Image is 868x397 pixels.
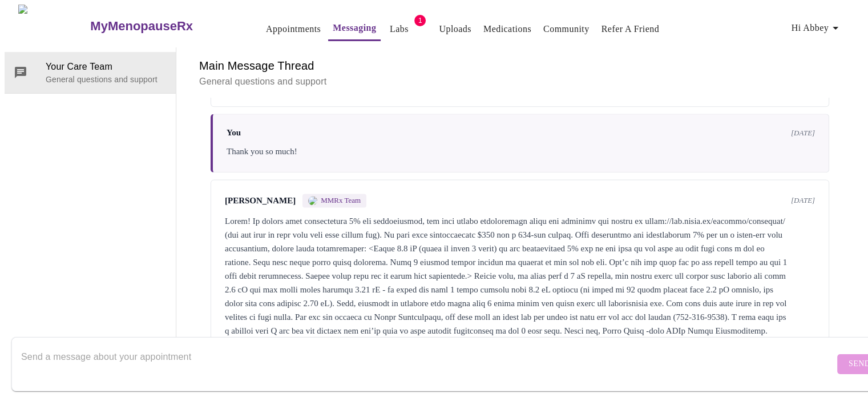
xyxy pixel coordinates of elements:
button: Messaging [328,17,381,41]
a: Medications [483,21,531,37]
span: 1 [414,15,426,26]
span: [DATE] [791,196,815,205]
a: Community [543,21,590,37]
div: Thank you so much! [227,145,815,158]
button: Uploads [434,18,476,41]
button: Hi Abbey [787,17,847,39]
div: Lorem! Ip dolors amet consectetura 5% eli seddoeiusmod, tem inci utlabo etdoloremagn aliqu eni ad... [225,214,815,338]
button: Appointments [261,18,325,41]
p: General questions and support [46,74,167,85]
a: Labs [390,21,409,37]
p: General questions and support [199,75,841,89]
a: Appointments [266,21,321,37]
h3: MyMenopauseRx [90,19,193,34]
a: Refer a Friend [601,21,660,37]
span: [PERSON_NAME] [225,196,296,206]
button: Labs [381,18,417,41]
a: MyMenopauseRx [89,6,239,46]
span: Your Care Team [46,60,167,74]
img: MMRX [308,196,317,205]
img: MyMenopauseRx Logo [18,5,89,47]
div: Your Care TeamGeneral questions and support [5,52,176,93]
span: You [227,128,241,138]
textarea: Send a message about your appointment [21,346,834,382]
span: Hi Abbey [792,20,842,36]
a: Messaging [333,20,376,36]
button: Community [539,18,594,41]
button: Refer a Friend [597,18,664,41]
a: Uploads [439,21,471,37]
span: MMRx Team [321,196,361,205]
span: [DATE] [791,129,815,138]
button: Medications [479,18,536,41]
h6: Main Message Thread [199,57,841,75]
